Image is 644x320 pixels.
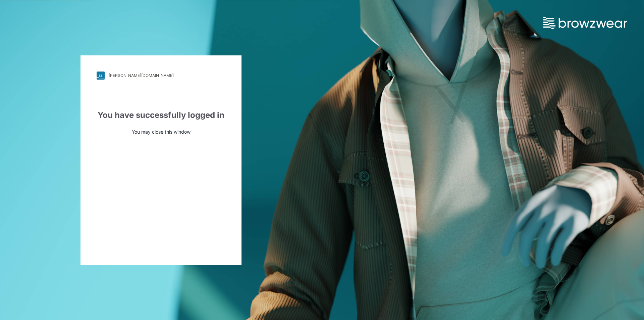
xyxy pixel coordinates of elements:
[543,17,627,29] img: browzwear-logo.e42bd6dac1945053ebaf764b6aa21510.svg
[109,73,174,78] div: [PERSON_NAME][DOMAIN_NAME]
[97,72,225,80] a: [PERSON_NAME][DOMAIN_NAME]
[97,72,105,80] img: stylezone-logo.562084cfcfab977791bfbf7441f1a819.svg
[97,109,225,121] div: You have successfully logged in
[97,128,225,135] p: You may close this window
